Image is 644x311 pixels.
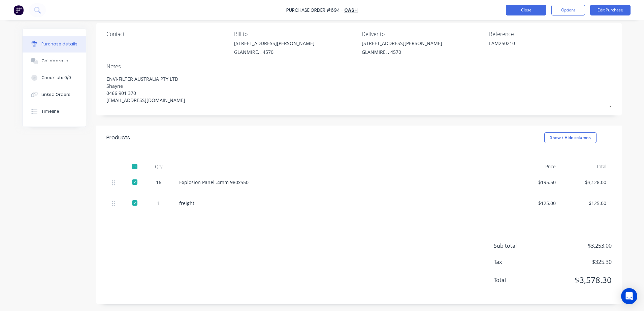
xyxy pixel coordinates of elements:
button: Purchase details [23,36,86,53]
div: Purchase Order #694 - [286,7,344,14]
span: Sub total [494,242,544,250]
button: Checklists 0/0 [23,69,86,86]
div: $125.00 [567,200,606,207]
div: 16 [149,179,168,186]
div: Reference [489,30,612,38]
div: [STREET_ADDRESS][PERSON_NAME] [362,40,442,47]
div: 1 [149,200,168,207]
div: Notes [106,62,612,70]
button: Collaborate [23,53,86,69]
span: Total [494,276,544,284]
div: Checklists 0/0 [41,75,71,81]
div: [STREET_ADDRESS][PERSON_NAME] [234,40,315,47]
div: $3,128.00 [567,179,606,186]
div: Contact [106,30,229,38]
div: Bill to [234,30,357,38]
button: Show / Hide columns [544,132,597,143]
textarea: LAM250210 [489,40,573,55]
button: Linked Orders [23,86,86,103]
img: Factory [13,5,24,15]
textarea: ENVI-FILTER AUSTRALIA PTY LTD Shayne 0466 901 370 [EMAIL_ADDRESS][DOMAIN_NAME] [106,72,612,107]
button: Timeline [23,103,86,120]
button: Options [551,5,585,15]
a: CASH [344,7,358,13]
span: $3,578.30 [544,274,612,286]
div: Timeline [41,108,59,114]
div: Purchase details [41,41,77,47]
div: freight [179,200,505,207]
div: Explosion Panel .4mm 980x550 [179,179,505,186]
div: Qty [143,160,174,173]
div: Price [511,160,561,173]
span: Tax [494,258,544,266]
div: GLANMIRE, , 4570 [234,48,315,56]
div: $195.50 [516,179,556,186]
div: Total [561,160,612,173]
div: GLANMIRE, , 4570 [362,48,442,56]
span: $3,253.00 [544,242,612,250]
div: $125.00 [516,200,556,207]
button: Close [506,5,546,15]
span: $325.30 [544,258,612,266]
div: Collaborate [41,58,68,64]
div: Linked Orders [41,92,70,98]
div: Deliver to [362,30,484,38]
div: Open Intercom Messenger [621,288,637,304]
div: Products [106,134,130,142]
button: Edit Purchase [590,5,631,15]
